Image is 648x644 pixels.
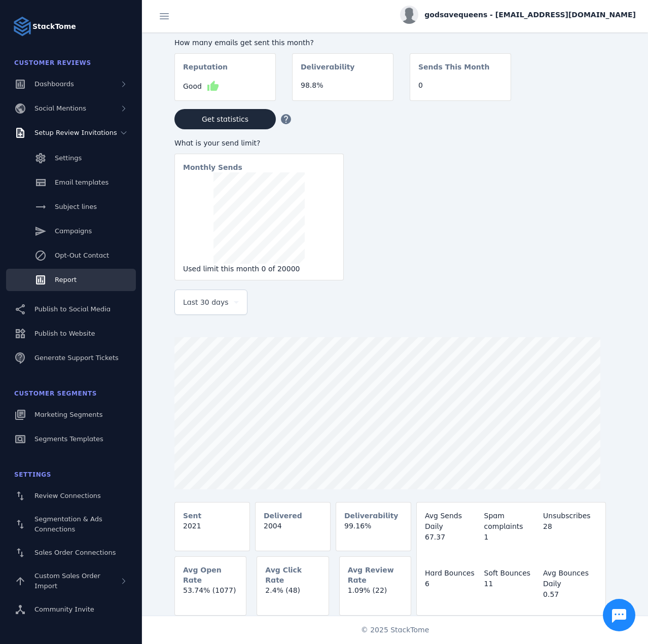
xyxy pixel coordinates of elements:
[425,511,479,532] div: Avg Sends Daily
[183,565,238,585] mat-card-subtitle: Avg Open Rate
[6,347,136,369] a: Generate Support Tickets
[6,485,136,507] a: Review Connections
[6,244,136,267] a: Opt-Out Contact
[484,568,538,579] div: Soft Bounces
[6,147,136,169] a: Settings
[6,542,136,564] a: Sales Order Connections
[34,515,102,533] span: Segmentation & Ads Connections
[6,428,136,450] a: Segments Templates
[34,104,86,112] span: Social Mentions
[418,62,489,80] mat-card-subtitle: Sends This Month
[6,298,136,320] a: Publish to Social Media
[34,492,101,499] span: Review Connections
[14,59,91,66] span: Customer Reviews
[361,625,429,635] span: © 2025 StackTome
[55,276,77,283] span: Report
[484,579,538,589] div: 11
[301,62,355,80] mat-card-subtitle: Deliverability
[183,62,228,80] mat-card-subtitle: Reputation
[34,129,117,136] span: Setup Review Invitations
[34,435,103,443] span: Segments Templates
[6,196,136,218] a: Subject lines
[410,80,511,99] mat-card-content: 0
[174,109,276,129] button: Get statistics
[6,598,136,621] a: Community Invite
[301,80,385,91] div: 98.8%
[183,81,202,92] span: Good
[174,138,344,149] div: What is your send limit?
[256,521,330,540] mat-card-content: 2004
[424,10,636,20] span: godsavequeens - [EMAIL_ADDRESS][DOMAIN_NAME]
[55,252,109,259] span: Opt-Out Contact
[543,568,597,589] div: Avg Bounces Daily
[12,16,32,37] img: Logo image
[183,162,242,172] mat-card-subtitle: Monthly Sends
[6,323,136,345] a: Publish to Website
[34,330,95,337] span: Publish to Website
[175,585,246,604] mat-card-content: 53.74% (1077)
[344,511,399,521] mat-card-subtitle: Deliverability
[55,154,82,162] span: Settings
[336,521,411,540] mat-card-content: 99.16%
[34,572,100,590] span: Custom Sales Order Import
[14,390,97,397] span: Customer Segments
[6,171,136,194] a: Email templates
[484,511,538,532] div: Spam complaints
[207,80,219,92] mat-icon: thumb_up
[183,511,201,521] mat-card-subtitle: Sent
[348,565,403,585] mat-card-subtitle: Avg Review Rate
[175,521,249,540] mat-card-content: 2021
[264,511,302,521] mat-card-subtitle: Delivered
[6,404,136,426] a: Marketing Segments
[34,80,74,88] span: Dashboards
[34,605,94,613] span: Community Invite
[174,38,511,48] div: How many emails get sent this month?
[34,305,111,313] span: Publish to Social Media
[425,568,479,579] div: Hard Bounces
[6,269,136,291] a: Report
[55,203,97,210] span: Subject lines
[34,411,102,418] span: Marketing Segments
[400,6,418,24] img: profile.jpg
[6,509,136,540] a: Segmentation & Ads Connections
[340,585,411,604] mat-card-content: 1.09% (22)
[543,521,597,532] div: 28
[425,579,479,589] div: 6
[484,532,538,543] div: 1
[543,589,597,600] div: 0.57
[34,354,119,362] span: Generate Support Tickets
[257,585,328,604] mat-card-content: 2.4% (48)
[55,227,92,235] span: Campaigns
[202,116,248,123] span: Get statistics
[183,296,229,308] span: Last 30 days
[14,471,51,478] span: Settings
[543,511,597,521] div: Unsubscribes
[265,565,320,585] mat-card-subtitle: Avg Click Rate
[6,220,136,242] a: Campaigns
[34,549,116,556] span: Sales Order Connections
[55,178,109,186] span: Email templates
[183,264,335,274] div: Used limit this month 0 of 20000
[32,21,76,32] strong: StackTome
[400,6,636,24] button: godsavequeens - [EMAIL_ADDRESS][DOMAIN_NAME]
[425,532,479,543] div: 67.37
